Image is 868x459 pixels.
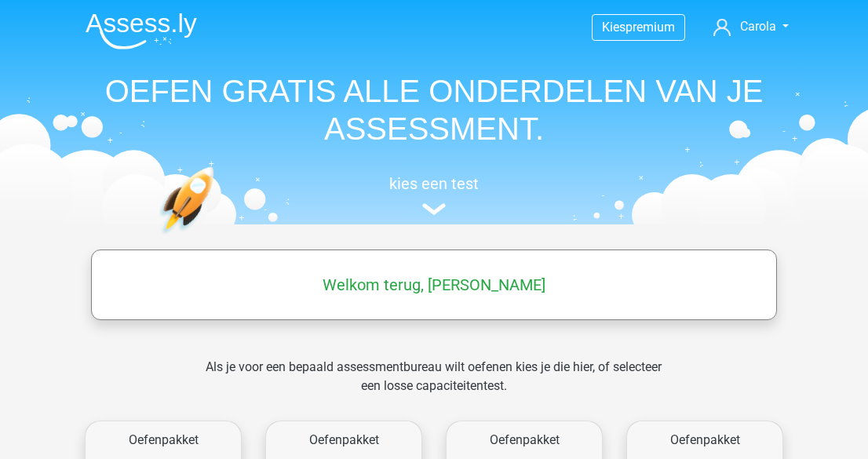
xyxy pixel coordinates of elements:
a: Carola [707,17,795,36]
a: Kiespremium [593,16,684,38]
span: Carola [740,19,776,34]
a: kies een test [73,174,795,216]
img: assessment [422,203,446,215]
span: Kies [602,20,625,35]
div: Als je voor een bepaald assessmentbureau wilt oefenen kies je die hier, of selecteer een losse ca... [193,358,674,414]
img: Assessly [86,13,197,49]
h5: kies een test [73,174,795,193]
h1: OEFEN GRATIS ALLE ONDERDELEN VAN JE ASSESSMENT. [73,72,795,148]
span: premium [625,20,675,35]
img: oefenen [159,166,275,308]
h5: Welkom terug, [PERSON_NAME] [99,275,769,294]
